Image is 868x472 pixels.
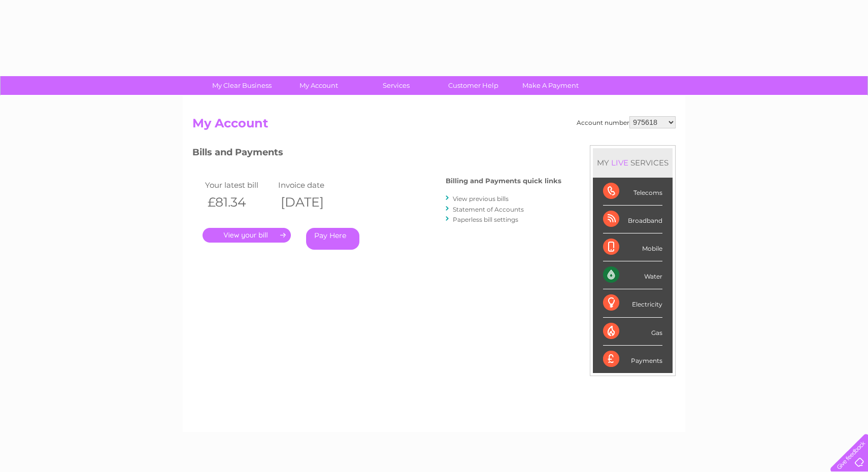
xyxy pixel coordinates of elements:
[203,192,276,213] th: £81.34
[192,116,676,136] h2: My Account
[203,228,291,243] a: .
[431,76,515,95] a: Customer Help
[603,206,662,233] div: Broadband
[603,289,662,317] div: Electricity
[603,346,662,373] div: Payments
[453,216,518,223] a: Paperless bill settings
[277,76,361,95] a: My Account
[603,318,662,346] div: Gas
[577,116,676,128] div: Account number
[453,195,509,203] a: View previous bills
[453,206,524,213] a: Statement of Accounts
[276,178,349,192] td: Invoice date
[276,192,349,213] th: [DATE]
[603,178,662,206] div: Telecoms
[354,76,438,95] a: Services
[306,228,359,250] a: Pay Here
[446,177,561,185] h4: Billing and Payments quick links
[203,178,276,192] td: Your latest bill
[200,76,284,95] a: My Clear Business
[609,158,630,167] div: LIVE
[593,148,673,177] div: MY SERVICES
[603,261,662,289] div: Water
[603,233,662,261] div: Mobile
[509,76,592,95] a: Make A Payment
[192,145,561,163] h3: Bills and Payments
